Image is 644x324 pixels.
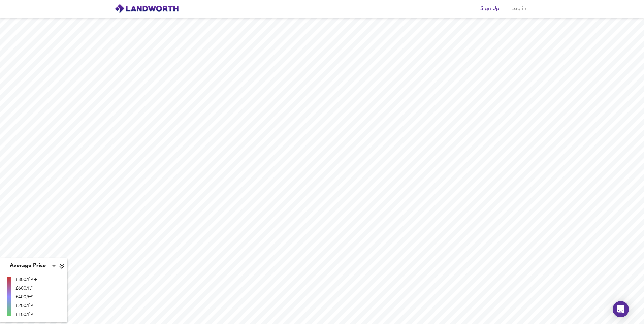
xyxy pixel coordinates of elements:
div: £200/ft² [15,302,37,309]
div: £100/ft² [15,311,37,318]
div: £400/ft² [15,294,37,300]
div: Average Price [6,261,58,271]
button: Sign Up [478,2,502,15]
div: Open Intercom Messenger [613,301,629,317]
img: logo [115,4,179,14]
button: Log in [508,2,529,15]
div: £600/ft² [15,285,37,292]
span: Sign Up [480,4,500,13]
div: £800/ft² + [15,276,37,283]
span: Log in [511,4,527,13]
